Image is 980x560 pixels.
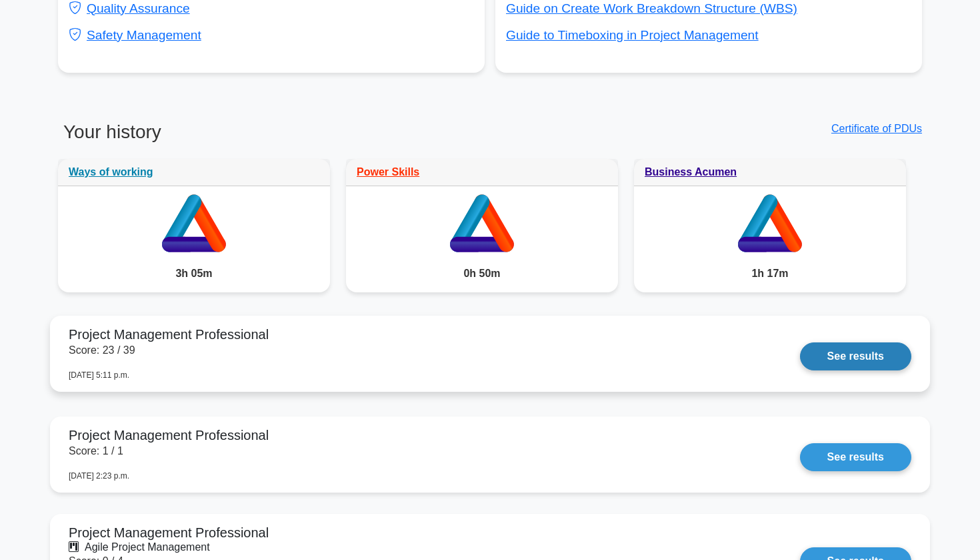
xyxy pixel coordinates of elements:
[506,1,797,15] a: Guide on Create Work Breakdown Structure (WBS)
[58,121,482,154] h3: Your history
[831,123,922,134] a: Certificate of PDUs
[58,255,330,292] div: 3h 05m
[346,255,618,292] div: 0h 50m
[800,443,911,471] a: See results
[69,1,190,15] a: Quality Assurance
[645,166,737,178] a: Business Acumen
[506,28,759,42] a: Guide to Timeboxing in Project Management
[357,166,419,178] a: Power Skills
[69,166,153,178] a: Ways of working
[800,342,911,370] a: See results
[634,255,906,292] div: 1h 17m
[69,28,201,42] a: Safety Management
